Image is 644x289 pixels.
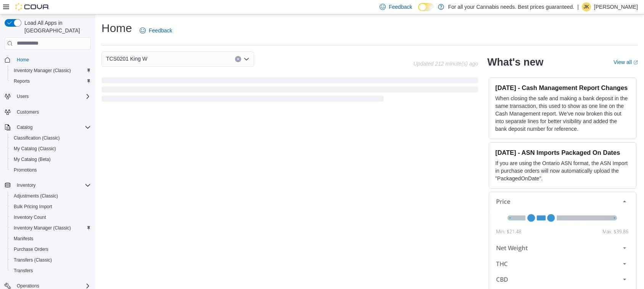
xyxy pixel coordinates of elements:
[17,283,39,289] span: Operations
[14,167,37,173] span: Promotions
[11,202,91,211] span: Bulk Pricing Import
[11,255,91,265] span: Transfers (Classic)
[14,257,52,263] span: Transfers (Classic)
[11,245,91,254] span: Purchase Orders
[101,21,132,36] h1: Home
[418,3,434,11] input: Dark Mode
[11,234,91,243] span: Manifests
[11,155,54,164] a: My Catalog (Beta)
[14,214,46,220] span: Inventory Count
[11,245,52,254] a: Purchase Orders
[2,106,94,117] button: Customers
[11,144,59,153] a: My Catalog (Classic)
[11,66,74,75] a: Inventory Manager (Classic)
[389,3,412,11] span: Feedback
[17,57,29,63] span: Home
[8,244,94,255] button: Purchase Orders
[11,133,63,143] a: Classification (Classic)
[14,55,32,64] a: Home
[11,255,55,265] a: Transfers (Classic)
[8,143,94,154] button: My Catalog (Classic)
[101,79,478,103] span: Loading
[14,181,91,190] span: Inventory
[2,122,94,133] button: Catalog
[14,204,52,210] span: Bulk Pricing Import
[14,67,71,74] span: Inventory Manager (Classic)
[11,266,36,275] a: Transfers
[14,92,32,101] button: Users
[11,155,91,164] span: My Catalog (Beta)
[14,246,48,252] span: Purchase Orders
[495,84,630,92] h3: [DATE] - Cash Management Report Changes
[8,191,94,201] button: Adjustments (Classic)
[11,266,91,275] span: Transfers
[14,268,33,274] span: Transfers
[2,54,94,65] button: Home
[487,56,543,68] h2: What's new
[11,77,91,86] span: Reports
[2,180,94,191] button: Inventory
[11,223,74,233] a: Inventory Manager (Classic)
[14,225,71,231] span: Inventory Manager (Classic)
[243,56,250,62] button: Open list of options
[149,27,172,34] span: Feedback
[577,2,579,11] p: |
[17,182,35,188] span: Inventory
[14,156,51,162] span: My Catalog (Beta)
[8,201,94,212] button: Bulk Pricing Import
[14,78,30,84] span: Reports
[17,93,29,100] span: Users
[495,95,630,133] p: When closing the safe and making a bank deposit in the same transaction, this used to show as one...
[14,107,91,117] span: Customers
[582,2,591,11] div: Jennifer Kinzie
[235,56,241,62] button: Clear input
[2,91,94,102] button: Users
[15,3,50,11] img: Cova
[495,159,630,182] p: If you are using the Ontario ASN format, the ASN Import in purchase orders will now automatically...
[633,60,638,65] svg: External link
[8,255,94,265] button: Transfers (Classic)
[11,165,91,175] span: Promotions
[11,202,55,211] a: Bulk Pricing Import
[17,124,32,130] span: Catalog
[495,149,630,156] h3: [DATE] - ASN Imports Packaged On Dates
[11,165,40,175] a: Promotions
[106,54,147,63] span: TCS0201 King W
[11,144,91,153] span: My Catalog (Classic)
[14,123,35,132] button: Catalog
[11,234,36,243] a: Manifests
[8,233,94,244] button: Manifests
[8,212,94,223] button: Inventory Count
[14,92,91,101] span: Users
[11,223,91,233] span: Inventory Manager (Classic)
[594,2,638,11] p: [PERSON_NAME]
[8,133,94,143] button: Classification (Classic)
[8,65,94,76] button: Inventory Manager (Classic)
[137,23,175,38] a: Feedback
[11,191,61,201] a: Adjustments (Classic)
[11,213,91,222] span: Inventory Count
[584,2,589,11] span: JK
[448,2,574,11] p: For all your Cannabis needs. Best prices guaranteed.
[11,213,49,222] a: Inventory Count
[613,59,638,65] a: View allExternal link
[14,135,60,141] span: Classification (Classic)
[413,61,478,67] p: Updated 212 minute(s) ago
[14,146,56,152] span: My Catalog (Classic)
[8,223,94,233] button: Inventory Manager (Classic)
[8,165,94,175] button: Promotions
[11,191,91,201] span: Adjustments (Classic)
[8,265,94,276] button: Transfers
[14,181,39,190] button: Inventory
[11,133,91,143] span: Classification (Classic)
[8,154,94,165] button: My Catalog (Beta)
[11,77,33,86] a: Reports
[11,66,91,75] span: Inventory Manager (Classic)
[14,123,91,132] span: Catalog
[8,76,94,87] button: Reports
[14,55,91,64] span: Home
[17,109,39,115] span: Customers
[14,193,58,199] span: Adjustments (Classic)
[21,19,91,34] span: Load All Apps in [GEOGRAPHIC_DATA]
